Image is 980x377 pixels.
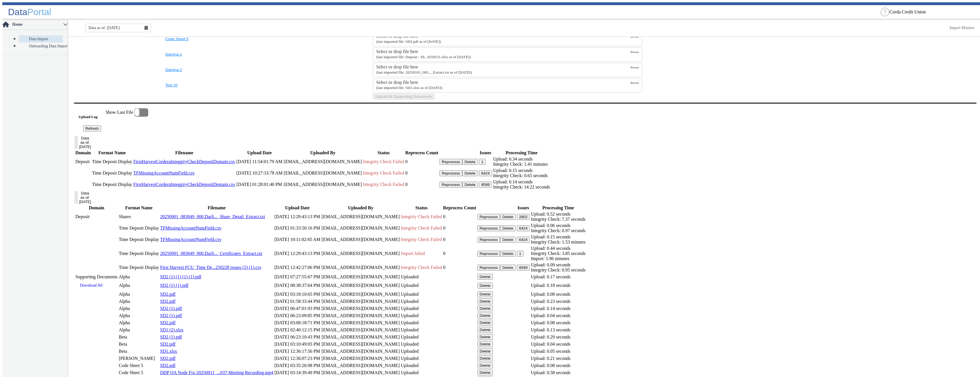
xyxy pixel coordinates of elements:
th: Issues [479,150,492,156]
button: Reprocess [439,159,462,165]
div: Upload: 0.58 seconds [531,370,585,375]
button: Upload All Supporting Documents [373,94,434,100]
td: [DATE] 03:14:39:49 PM [274,369,321,376]
a: SD2.pdf [160,342,176,346]
div: Upload: 0.04 seconds [531,342,585,347]
button: Delete [477,327,493,333]
div: Select or drop file here [376,49,630,54]
button: Reprocess [477,251,500,257]
span: Uploaded [401,356,419,361]
div: Upload: 0.09 seconds [531,262,585,267]
a: First Harvest FCU_Time De...250228 issues (2) (1).csv [160,265,262,270]
div: Integrity Check: 0.95 seconds [531,267,585,273]
td: 0 [405,168,439,179]
td: [EMAIL_ADDRESS][DOMAIN_NAME] [321,281,400,290]
td: Time Deposit Display [119,262,159,273]
td: Time Deposit Display [119,246,159,262]
span: Uploaded [401,274,419,279]
button: Delete [477,320,493,326]
div: Select or drop file here [376,64,630,70]
span: Import failed [401,251,425,256]
button: Delete [500,251,516,257]
div: Upload: 0.14 seconds [531,306,585,311]
td: [DATE] 03:08:18:71 PM [274,319,321,326]
span: Integrity Check Failed [401,226,442,230]
td: [DATE] 12:29:43:13 PM [274,246,321,262]
td: 0 [443,234,477,245]
div: Integrity Check: 1.41 minutes [493,162,550,167]
td: [DATE] 11:54:01:79 AM [236,156,283,167]
td: [EMAIL_ADDRESS][DOMAIN_NAME] [321,319,400,326]
td: [EMAIL_ADDRESS][DOMAIN_NAME] [321,262,400,273]
td: 0 [443,211,477,222]
button: Refresh [83,125,101,131]
td: [DATE] 12:29:43:13 PM [274,211,321,222]
div: Upload: 0.05 seconds [531,349,585,354]
span: Browse [630,35,639,38]
button: Delete [477,298,493,304]
small: SD1.xlsx [376,86,442,90]
a: Data Import [19,35,63,42]
button: Delete [477,370,493,376]
th: Processing Time [493,150,550,156]
span: Browse [630,66,639,69]
span: Uploaded [401,299,419,304]
td: [EMAIL_ADDRESS][DOMAIN_NAME] [284,168,362,179]
td: [DATE] 10:27:33:78 AM [236,168,283,179]
span: Uploaded [401,320,419,325]
th: Status [401,205,442,211]
button: Code Sheet 5 [165,37,300,41]
button: Delete [462,170,478,176]
div: Upload: 0.13 seconds [531,327,585,333]
span: Uploaded [401,349,419,354]
div: Upload: 0.15 seconds [493,168,550,173]
td: [EMAIL_ADDRESS][DOMAIN_NAME] [321,355,400,362]
ng-select: Corda Credit Union [889,9,975,15]
td: Alpha [119,319,159,326]
td: [DATE] 01:33:50:16 PM [274,223,321,234]
th: Processing Time [531,205,586,211]
div: Upload: 0.04 seconds [531,313,585,318]
td: [EMAIL_ADDRESS][DOMAIN_NAME] [321,305,400,312]
div: Upload: 0.29 seconds [531,335,585,340]
div: Data as of: [DATE] [79,136,91,149]
td: Alpha [119,291,159,297]
span: Integrity Check Failed [363,171,404,175]
td: [EMAIL_ADDRESS][DOMAIN_NAME] [321,246,400,262]
td: [DATE] 02:40:12:15 PM [274,327,321,333]
td: Shares [119,211,159,222]
a: SD2 (1) (1) (1) (1).pdf [160,274,201,279]
th: Filename [133,150,236,156]
button: Reprocess [477,237,500,243]
a: SD2 (1).pdf [160,335,182,339]
td: Time Deposit Display [119,223,159,234]
p-accordion-content: Home [2,30,68,55]
td: [DATE] 08:38:37:64 PM [274,281,321,290]
a: Download All [75,281,107,290]
button: Delete [462,182,478,188]
div: Integrity Check: 1.53 minutes [531,240,585,245]
span: Uploaded [401,313,419,318]
span: Integrity Check Failed [401,265,442,270]
td: Alpha [119,312,159,319]
a: SD2.pdf [160,363,176,368]
span: Integrity Check Failed [401,214,442,219]
a: SD2 (1) (1).pdf [160,283,188,288]
a: SD1.xlsx [160,349,177,354]
td: [DATE] 10:11:02:65 AM [274,234,321,245]
a: 20250901_083049_000.Darli..._Share_Detail_Extract.txt [160,214,265,219]
a: This is available for Darling Employees only [950,26,975,30]
a: TFMissingAccountNumField.csv [160,226,222,230]
button: Delete [500,265,516,271]
td: [DATE] 03:18:10:65 PM [274,291,321,297]
td: Time Deposit Display [119,234,159,245]
button: Delete [477,362,493,368]
td: 0 [405,156,439,167]
small: SD2.pdf [376,39,441,44]
div: Upload: 0.08 seconds [531,320,585,325]
span: Browse [630,81,639,84]
div: Upload: 0.23 seconds [531,299,585,304]
th: Filename [160,205,274,211]
span: Integrity Check Failed [363,182,404,187]
button: Delete [477,355,493,361]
